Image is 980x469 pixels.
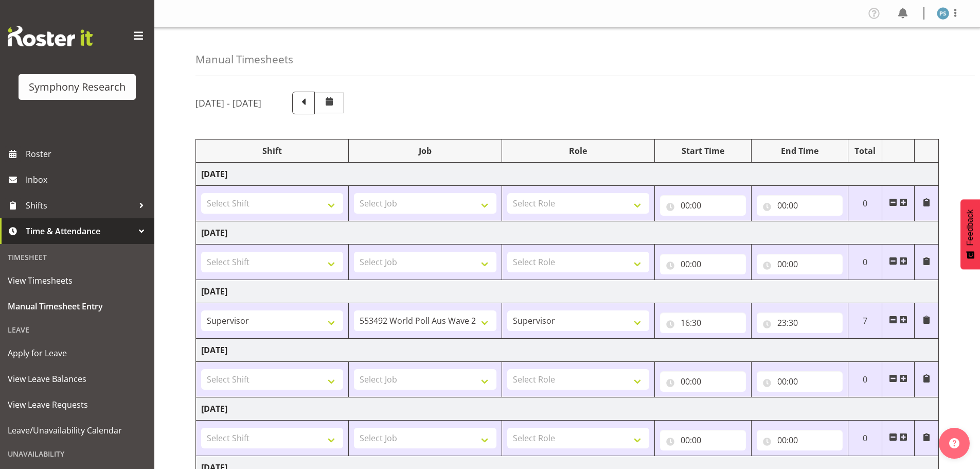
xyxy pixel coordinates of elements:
input: Click to select... [757,430,843,450]
span: Shifts [26,198,134,213]
h5: [DATE] - [DATE] [195,97,261,109]
div: Total [853,145,877,157]
input: Click to select... [660,312,746,333]
span: Inbox [26,172,149,187]
a: Apply for Leave [3,340,152,366]
input: Click to select... [660,254,746,274]
div: Timesheet [3,247,152,268]
span: Roster [26,146,149,162]
span: Manual Timesheet Entry [8,299,147,314]
td: 0 [848,245,882,280]
input: Click to select... [757,195,843,216]
input: Click to select... [660,430,746,450]
span: View Leave Requests [8,397,147,412]
div: Leave [3,319,152,340]
a: Manual Timesheet Entry [3,293,152,319]
img: Rosterit website logo [8,26,93,46]
div: Shift [201,145,343,157]
td: [DATE] [196,397,939,421]
div: Unavailability [3,443,152,464]
img: help-xxl-2.png [949,438,959,448]
div: End Time [757,145,843,157]
td: 0 [848,362,882,397]
img: paul-s-stoneham1982.jpg [937,7,949,20]
td: [DATE] [196,221,939,245]
div: Symphony Research [29,79,126,95]
span: Time & Attendance [26,223,134,239]
a: Leave/Unavailability Calendar [3,418,152,443]
span: Feedback [966,210,975,246]
input: Click to select... [660,195,746,216]
span: Apply for Leave [8,345,147,361]
td: [DATE] [196,163,939,186]
a: View Timesheets [3,268,152,293]
span: View Timesheets [8,273,147,288]
td: [DATE] [196,339,939,362]
a: View Leave Requests [3,392,152,418]
input: Click to select... [757,254,843,274]
h4: Manual Timesheets [195,54,293,65]
a: View Leave Balances [3,366,152,392]
button: Feedback - Show survey [960,199,980,269]
td: 0 [848,421,882,456]
td: 0 [848,186,882,221]
div: Start Time [660,145,746,157]
td: [DATE] [196,280,939,303]
span: Leave/Unavailability Calendar [8,423,147,438]
input: Click to select... [757,312,843,333]
div: Job [354,145,496,157]
div: Role [507,145,649,157]
td: 7 [848,303,882,339]
span: View Leave Balances [8,371,147,387]
input: Click to select... [660,371,746,392]
input: Click to select... [757,371,843,392]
